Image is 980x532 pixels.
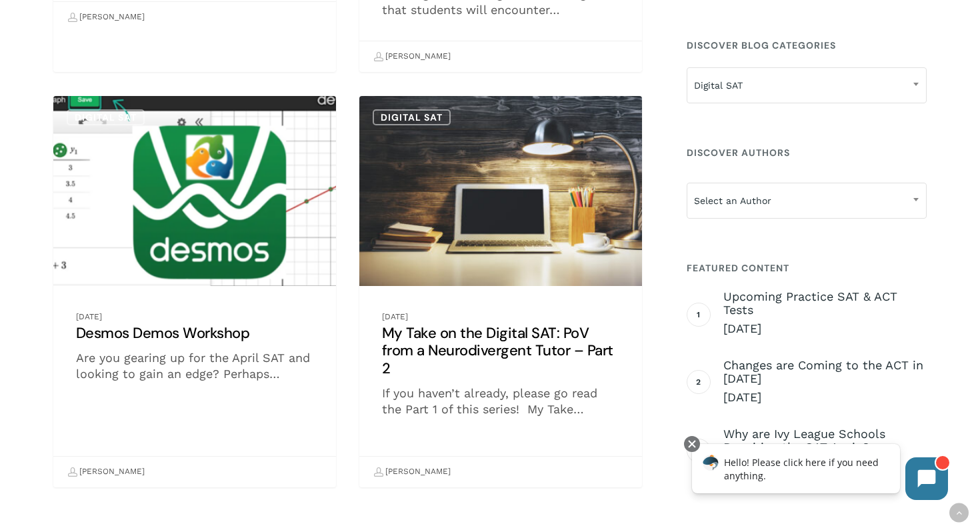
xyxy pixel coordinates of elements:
[687,141,927,165] h4: Discover Authors
[687,183,927,219] span: Select an Author
[723,427,927,474] a: Why are Ivy League Schools Requiring the SAT Again? [DATE]
[687,187,926,215] span: Select an Author
[687,256,927,280] h4: Featured Content
[373,109,451,125] a: Digital SAT
[723,359,927,385] span: Changes are Coming to the ACT in [DATE]
[723,290,927,337] a: Upcoming Practice SAT & ACT Tests [DATE]
[723,427,927,454] span: Why are Ivy League Schools Requiring the SAT Again?
[723,321,927,337] span: [DATE]
[373,45,451,68] a: [PERSON_NAME]
[373,461,451,483] a: [PERSON_NAME]
[678,433,961,513] iframe: Chatbot
[723,290,927,317] span: Upcoming Practice SAT & ACT Tests
[723,389,927,405] span: [DATE]
[723,359,927,405] a: Changes are Coming to the ACT in [DATE] [DATE]
[67,6,145,29] a: [PERSON_NAME]
[687,71,926,99] span: Digital SAT
[67,109,145,125] a: Digital SAT
[67,461,145,483] a: [PERSON_NAME]
[687,33,927,57] h4: Discover Blog Categories
[687,67,927,103] span: Digital SAT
